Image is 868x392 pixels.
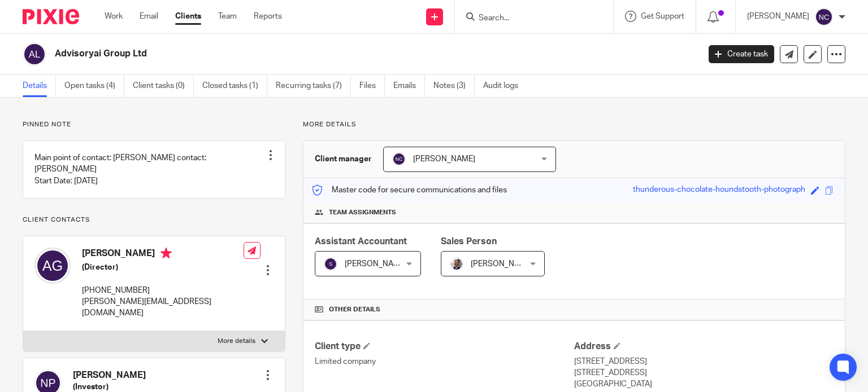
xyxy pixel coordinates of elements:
span: Sales Person [441,237,497,246]
span: Team assignments [329,208,396,217]
h4: Client type [315,341,574,353]
img: svg%3E [392,152,406,166]
p: Client contacts [23,215,285,224]
i: Primary [160,248,172,259]
img: svg%3E [23,42,46,66]
a: Closed tasks (1) [202,75,267,97]
p: Pinned note [23,120,285,129]
a: Open tasks (4) [64,75,124,97]
p: Master code for secure communications and files [312,184,507,196]
span: [PERSON_NAME] [413,155,475,163]
a: Audit logs [483,75,527,97]
a: Team [218,11,237,22]
p: More details [303,120,845,129]
h2: Advisoryai Group Ltd [55,48,565,60]
a: Clients [175,11,201,22]
a: Reports [254,11,282,22]
h5: (Director) [82,262,244,273]
h4: Address [574,341,834,353]
a: Details [23,75,56,97]
p: [STREET_ADDRESS] [574,367,834,378]
p: [PERSON_NAME] [747,11,809,22]
img: Pixie [23,9,79,24]
img: Matt%20Circle.png [450,257,463,271]
input: Search [478,14,579,24]
h4: [PERSON_NAME] [82,248,244,262]
span: Get Support [641,12,684,20]
p: More details [218,337,255,346]
a: Files [359,75,385,97]
span: [PERSON_NAME] K V [345,260,420,268]
a: Client tasks (0) [133,75,194,97]
img: svg%3E [34,248,71,284]
p: [PHONE_NUMBER] [82,285,244,296]
p: [STREET_ADDRESS] [574,356,834,367]
a: Emails [393,75,425,97]
p: [GEOGRAPHIC_DATA] [574,378,834,390]
p: Limited company [315,356,574,367]
div: thunderous-chocolate-houndstooth-photograph [633,184,805,197]
span: Assistant Accountant [315,237,407,246]
h4: [PERSON_NAME] [73,369,146,381]
a: Work [105,11,123,22]
a: Recurring tasks (7) [276,75,351,97]
a: Create task [709,45,774,63]
span: [PERSON_NAME] [471,260,533,268]
img: svg%3E [815,8,833,26]
a: Notes (3) [433,75,475,97]
span: Other details [329,305,380,314]
p: [PERSON_NAME][EMAIL_ADDRESS][DOMAIN_NAME] [82,296,244,319]
img: svg%3E [324,257,337,271]
a: Email [140,11,158,22]
h3: Client manager [315,153,372,165]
